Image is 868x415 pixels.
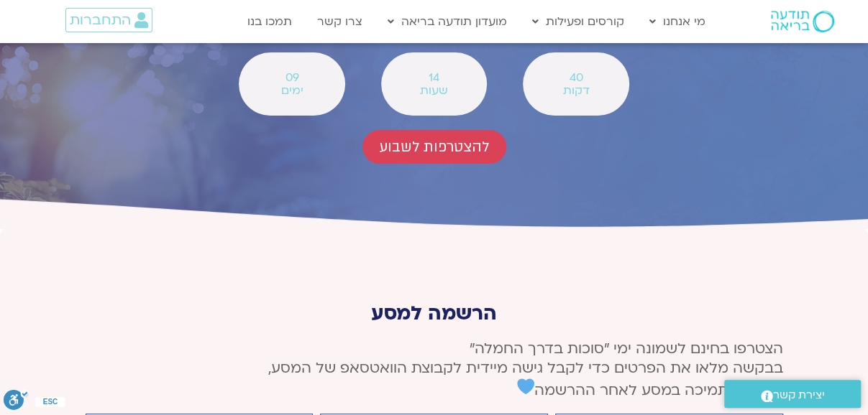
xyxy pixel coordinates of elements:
span: 40 [542,71,610,84]
a: תמכו בנו [240,8,299,35]
span: 09 [257,71,326,84]
span: ימים [257,84,326,97]
a: התחברות [65,8,152,32]
span: התחברות [70,12,131,28]
a: להצטרפות לשבוע [362,130,506,164]
p: הרשמה למסע [86,302,783,325]
span: בבקשה מלאו את הפרטים כדי לקבל גישה מיידית לקבוצת הוואטסאפ של המסע, [268,358,783,378]
a: מועדון תודעה בריאה [380,8,514,35]
span: שעות [400,84,468,97]
a: מי אנחנו [642,8,713,35]
a: קורסים ופעילות [525,8,631,35]
span: יצירת קשר [773,386,825,405]
span: להצטרפות לשבוע [380,139,489,155]
p: הצטרפו בחינם לשמונה ימי ״סוכות בדרך החמלה״ [86,339,783,400]
span: 14 [400,71,468,84]
img: 💙 [517,378,534,395]
span: דקות [542,84,610,97]
img: תודעה בריאה [771,11,834,32]
a: צרו קשר [310,8,370,35]
span: נודה על תמיכה במסע לאחר ההרשמה [517,381,783,400]
a: יצירת קשר [724,380,861,408]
